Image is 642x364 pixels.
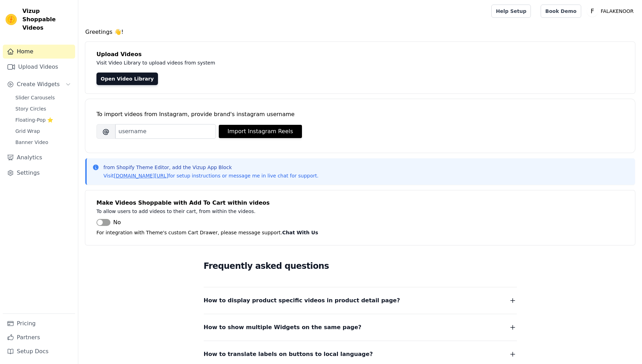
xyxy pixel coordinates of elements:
img: Vizup [6,14,17,25]
button: How to translate labels on buttons to local language? [204,349,517,359]
a: Grid Wrap [11,126,75,136]
span: Grid Wrap [15,128,40,135]
h4: Make Videos Shoppable with Add To Cart within videos [96,199,624,207]
span: Banner Video [15,139,48,146]
a: [DOMAIN_NAME][URL] [114,173,168,179]
p: Visit for setup instructions or message me in live chat for support. [103,172,318,179]
button: F FALAKENOOR [587,5,636,17]
button: How to display product specific videos in product detail page? [204,296,517,305]
button: Chat With Us [282,228,318,237]
span: Slider Carousels [15,94,55,101]
a: Pricing [3,317,75,331]
a: Story Circles [11,104,75,114]
a: Floating-Pop ⭐ [11,115,75,125]
p: Visit Video Library to upload videos from system [96,59,410,67]
span: Create Widgets [17,80,60,89]
span: How to display product specific videos in product detail page? [204,296,400,305]
a: Home [3,45,75,59]
span: How to show multiple Widgets on the same page? [204,323,362,332]
h4: Upload Videos [96,50,624,59]
button: Import Instagram Reels [219,125,302,138]
p: For integration with Theme's custom Cart Drawer, please message support. [96,228,624,237]
button: How to show multiple Widgets on the same page? [204,323,517,332]
a: Open Video Library [96,73,158,85]
a: Slider Carousels [11,93,75,103]
span: Vizup Shoppable Videos [22,7,72,32]
a: Setup Docs [3,344,75,358]
a: Upload Videos [3,60,75,74]
a: Analytics [3,151,75,165]
input: username [115,124,216,139]
a: Book Demo [541,5,581,18]
span: Floating-Pop ⭐ [15,116,53,123]
button: Create Widgets [3,77,75,91]
a: Help Setup [491,5,531,18]
a: Banner Video [11,137,75,147]
span: @ [96,124,115,139]
h2: Frequently asked questions [204,259,517,273]
text: F [591,8,594,15]
p: To allow users to add videos to their cart, from within the videos. [96,207,410,215]
div: To import videos from Instagram, provide brand's instagram username [96,110,624,119]
a: Settings [3,166,75,180]
p: from Shopify Theme Editor, add the Vizup App Block [103,164,318,171]
span: Story Circles [15,105,46,112]
a: Partners [3,331,75,344]
p: FALAKENOOR [598,5,636,17]
span: No [113,218,121,227]
span: How to translate labels on buttons to local language? [204,349,373,359]
h4: Greetings 👋! [85,28,635,36]
button: No [96,218,121,227]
